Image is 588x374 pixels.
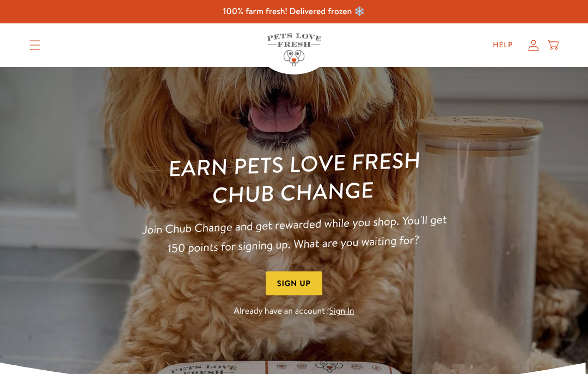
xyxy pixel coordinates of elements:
img: Pets Love Fresh [267,33,321,66]
a: Sign In [329,306,354,317]
p: Join Chub Change and get rewarded while you shop. You'll get 150 points for signing up. What are ... [136,209,452,259]
h1: Earn Pets Love Fresh Chub Change [136,144,452,211]
summary: Translation missing: en.sections.header.menu [21,32,49,59]
p: Already have an account? [137,304,451,319]
a: Help [484,34,522,56]
button: Sign Up [266,271,322,296]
